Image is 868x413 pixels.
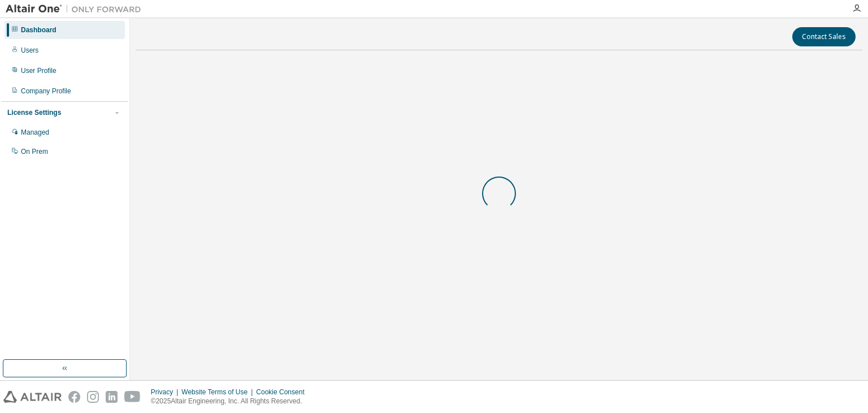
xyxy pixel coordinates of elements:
div: Company Profile [21,87,71,96]
div: User Profile [21,66,57,75]
div: Cookie Consent [256,388,311,397]
div: Users [21,46,38,55]
p: © 2025 Altair Engineering, Inc. All Rights Reserved. [151,397,311,406]
img: facebook.svg [68,391,80,403]
img: instagram.svg [87,391,99,403]
div: Managed [21,128,49,137]
button: Contact Sales [792,27,856,46]
img: Altair One [6,3,147,15]
div: License Settings [7,108,61,117]
div: Website Terms of Use [181,388,256,397]
img: altair_logo.svg [3,391,62,403]
div: Dashboard [21,25,57,35]
img: linkedin.svg [106,391,118,403]
img: youtube.svg [124,391,141,403]
div: On Prem [21,147,48,156]
div: Privacy [151,388,181,397]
